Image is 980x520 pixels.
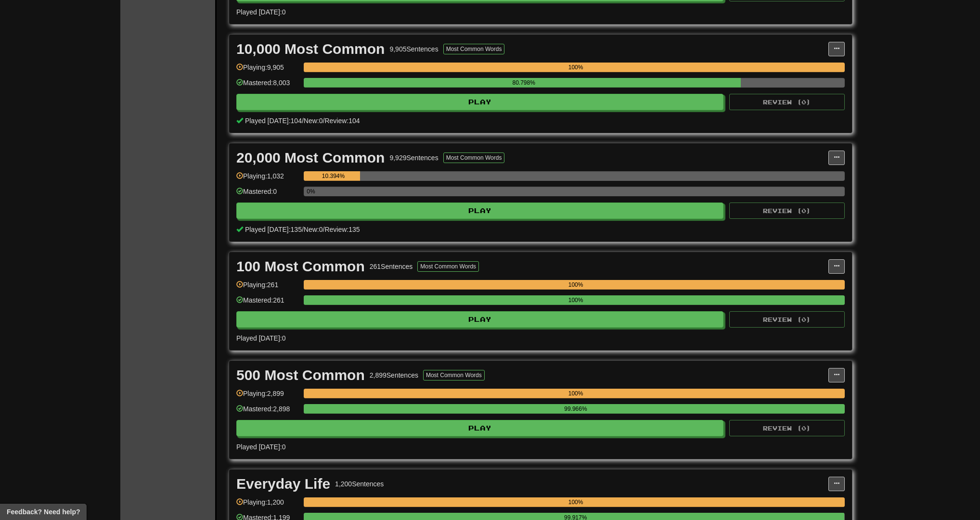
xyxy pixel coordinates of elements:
div: 99.966% [307,404,844,414]
button: Most Common Words [443,44,505,54]
div: Playing: 9,905 [236,63,299,78]
div: Mastered: 2,898 [236,404,299,420]
button: Play [236,203,723,219]
div: 10.394% [307,171,360,181]
div: 2,899 Sentences [370,370,418,380]
button: Play [236,94,723,110]
button: Play [236,311,723,328]
button: Review (0) [729,94,845,110]
span: New: 0 [304,117,323,125]
div: 100% [307,389,845,398]
div: Mastered: 261 [236,295,299,311]
span: / [323,226,325,233]
button: Review (0) [729,203,845,219]
span: Played [DATE]: 0 [236,334,285,342]
div: 100% [307,295,845,305]
div: Mastered: 0 [236,187,299,203]
div: 1,200 Sentences [335,479,384,489]
div: 9,929 Sentences [389,153,438,163]
div: Playing: 1,032 [236,171,299,187]
button: Most Common Words [423,370,485,380]
div: Playing: 1,200 [236,497,299,513]
span: / [323,117,325,125]
span: / [302,226,304,233]
span: Played [DATE]: 0 [236,443,285,451]
div: 500 Most Common [236,368,365,382]
span: Open feedback widget [7,507,80,517]
div: 100% [307,497,845,507]
span: New: 0 [304,226,323,233]
span: Played [DATE]: 135 [245,226,302,233]
div: 100% [307,280,845,290]
button: Review (0) [729,311,845,328]
button: Most Common Words [417,261,479,272]
span: / [302,117,304,125]
button: Most Common Words [443,152,505,163]
span: Review: 135 [324,226,360,233]
button: Review (0) [729,420,845,436]
div: 100% [307,63,845,72]
div: Everyday Life [236,477,330,491]
div: Mastered: 8,003 [236,78,299,94]
div: 20,000 Most Common [236,151,385,165]
div: Playing: 2,899 [236,389,299,405]
span: Played [DATE]: 104 [245,117,302,125]
div: 9,905 Sentences [389,44,438,54]
div: Playing: 261 [236,280,299,296]
div: 80.798% [307,78,741,88]
button: Play [236,420,723,436]
span: Played [DATE]: 0 [236,8,285,16]
div: 100 Most Common [236,259,365,274]
div: 10,000 Most Common [236,42,385,56]
span: Review: 104 [324,117,360,125]
div: 261 Sentences [370,262,413,271]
